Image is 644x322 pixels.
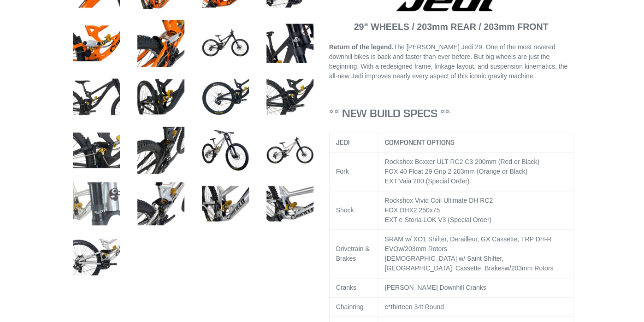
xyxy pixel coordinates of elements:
span: Rockshox Boxxer ULT RC2 C3 200mm (Red or Black) [384,158,539,165]
img: Load image into Gallery viewer, JEDI 29 - Complete Bike [265,18,315,69]
td: Chainring [329,297,378,316]
td: Drivetrain & Brakes [329,229,378,278]
img: Load image into Gallery viewer, JEDI 29 - Complete Bike [200,71,251,122]
img: Load image into Gallery viewer, JEDI 29 - Complete Bike [71,178,122,229]
img: Load image into Gallery viewer, JEDI 29 - Complete Bike [71,232,122,282]
img: Load image into Gallery viewer, JEDI 29 - Complete Bike [71,18,122,69]
span: FOX 40 Float 29 Grip 2 203mm (Orange or Black) [384,168,527,175]
img: Load image into Gallery viewer, JEDI 29 - Complete Bike [71,125,122,176]
strong: 29" WHEELS / 203mm REAR / 203mm FRONT [354,22,549,32]
img: Load image into Gallery viewer, JEDI 29 - Complete Bike [265,71,315,122]
img: Load image into Gallery viewer, JEDI 29 - Complete Bike [136,71,186,122]
span: TRP DH-R EVO [384,235,551,252]
img: Load image into Gallery viewer, JEDI 29 - Complete Bike [200,18,251,69]
td: e*thirteen 34t Round [378,297,573,316]
td: [PERSON_NAME] Downhill Cranks [378,278,573,297]
td: Shock [329,191,378,229]
img: Load image into Gallery viewer, JEDI 29 - Complete Bike [136,125,186,176]
span: EXT e-Storia LOK V3 (Special Order) [384,216,491,223]
img: Load image into Gallery viewer, JEDI 29 - Complete Bike [71,71,122,122]
img: Load image into Gallery viewer, JEDI 29 - Complete Bike [136,18,186,69]
h3: ** NEW BUILD SPECS ** [329,106,573,120]
td: Fork [329,152,378,191]
th: JEDI [329,133,378,152]
div: SRAM w/ XO1 Shifter, Derailleur, GX Cassette, w/203mm Rotors [384,234,567,254]
img: Load image into Gallery viewer, JEDI 29 - Complete Bike [200,178,251,229]
span: Rockshox Vivid Coil Ultimate DH RC2 [384,197,493,204]
div: [DEMOGRAPHIC_DATA] w/ Saint Shifter, [GEOGRAPHIC_DATA], Cassette, Brakes w/203mm Rotors [384,254,567,273]
img: Load image into Gallery viewer, JEDI 29 - Complete Bike [265,125,315,176]
img: Load image into Gallery viewer, JEDI 29 - Complete Bike [200,125,251,176]
p: The [PERSON_NAME] Jedi 29. One of the most revered downhill bikes is back and faster than ever be... [329,42,573,81]
span: EXT Vaia 200 (Special Order) [384,177,469,185]
td: Cranks [329,278,378,297]
span: FOX DHX2 250x75 [384,206,440,214]
img: Load image into Gallery viewer, JEDI 29 - Complete Bike [265,178,315,229]
th: COMPONENT OPTIONS [378,133,573,152]
strong: Return of the legend. [329,43,394,51]
img: Load image into Gallery viewer, JEDI 29 - Complete Bike [136,178,186,229]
